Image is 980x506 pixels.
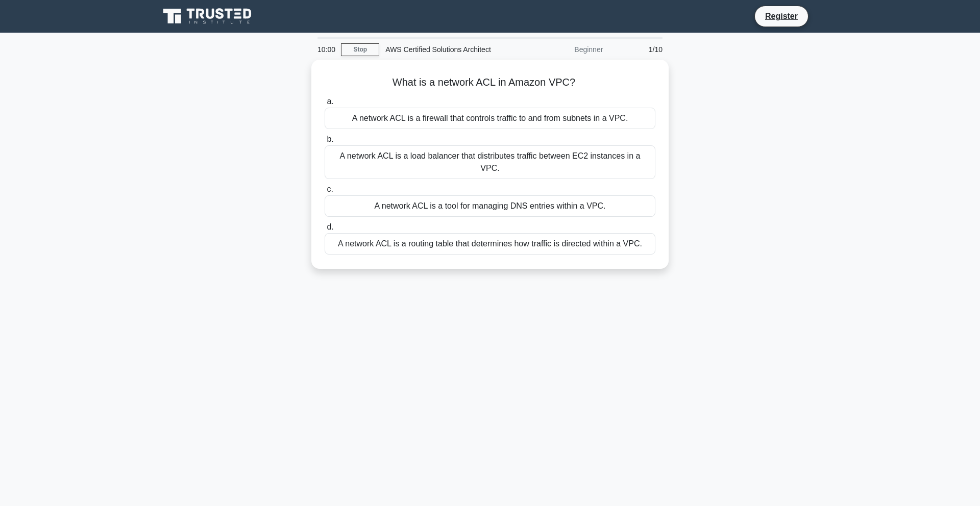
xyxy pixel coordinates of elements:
h5: What is a network ACL in Amazon VPC? [324,76,656,89]
div: 1/10 [609,39,669,60]
a: Register [759,10,804,22]
span: a. [327,97,333,106]
div: A network ACL is a firewall that controls traffic to and from subnets in a VPC. [325,108,655,129]
div: A network ACL is a tool for managing DNS entries within a VPC. [325,195,655,217]
span: d. [327,222,333,231]
span: b. [327,135,333,143]
div: AWS Certified Solutions Architect [379,39,520,60]
span: c. [327,185,333,193]
a: Stop [341,43,379,56]
div: 10:00 [311,39,341,60]
div: A network ACL is a routing table that determines how traffic is directed within a VPC. [325,233,655,255]
div: A network ACL is a load balancer that distributes traffic between EC2 instances in a VPC. [325,145,655,179]
div: Beginner [520,39,609,60]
